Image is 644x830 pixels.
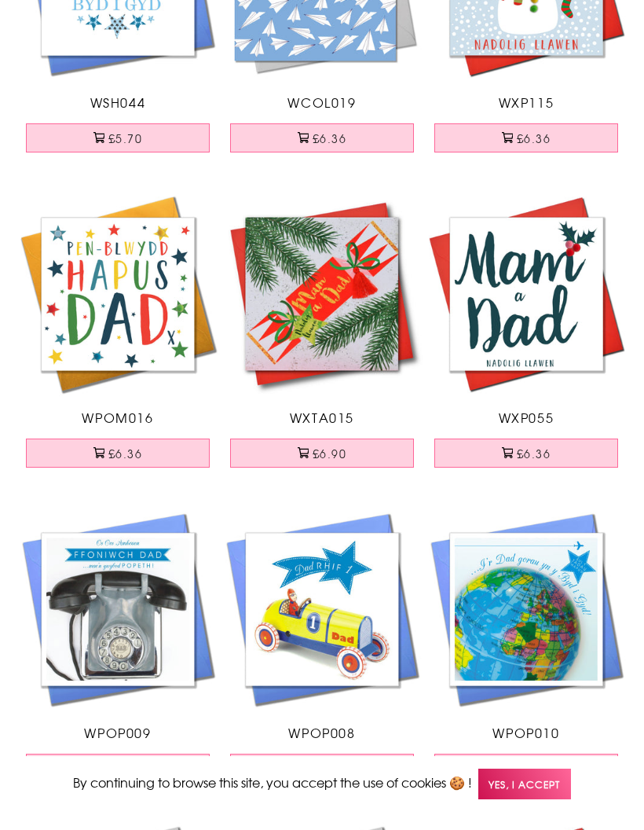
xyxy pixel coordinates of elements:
span: WSH044 [90,93,146,112]
button: £6.36 [434,123,618,152]
button: £5.70 [230,754,414,783]
img: Welsh Dad Birthday Card, Penblwydd Hapus, Dad, Colour Stars, Pompom Embellished [16,192,220,396]
img: Welsh Father's Day Card, Sul y Tadau Hapus, Dad, Globe, Best Dad in the World [424,507,628,711]
a: Welsh Father's Day Card, Sul y Tadau Hapus, Dad, Globe, Best Dad in the World WPOP010 [424,507,628,742]
button: £5.70 [434,754,618,783]
img: Welsh Mum & Dad Christmas Card, Nadolig Llawen Mam a Dad, Tassel Embellished [220,192,424,395]
a: Welsh Mum and Dad Christmas Card, Nadolig Llawen Mam a Dad, Pompom Embellished WXP055 [424,192,628,427]
span: WXP115 [499,93,554,112]
span: Yes, I accept [478,769,571,799]
a: Welsh Dad Birthday Card, Penblwydd Hapus, Dad, Colour Stars, Pompom Embellished WPOM016 [16,192,220,427]
img: Welsh Father's Day Card, Sul y Tadau Hapus, Dad, Toy Car, No 1 Dad [220,507,424,711]
button: £5.70 [26,123,210,152]
a: Welsh Father's Day Card, Sul y Tadau Hapus, Dad, Phone, Call Dad WPOP009 [16,507,220,742]
img: Welsh Mum and Dad Christmas Card, Nadolig Llawen Mam a Dad, Pompom Embellished [424,192,628,396]
span: WXP055 [499,408,554,427]
img: Welsh Father's Day Card, Sul y Tadau Hapus, Dad, Phone, Call Dad [16,507,220,711]
span: WPOP010 [492,723,559,742]
span: WPOM016 [82,408,153,427]
span: WCOL019 [287,93,356,112]
span: WPOP008 [288,723,355,742]
button: £6.36 [230,123,414,152]
button: £6.90 [230,439,414,468]
span: WPOP009 [84,723,151,742]
a: Welsh Mum & Dad Christmas Card, Nadolig Llawen Mam a Dad, Tassel Embellished WXTA015 [220,192,424,426]
button: £6.36 [26,439,210,468]
span: WXTA015 [290,408,354,427]
button: £5.70 [26,754,210,783]
a: Welsh Father's Day Card, Sul y Tadau Hapus, Dad, Toy Car, No 1 Dad WPOP008 [220,507,424,742]
button: £6.36 [434,439,618,468]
